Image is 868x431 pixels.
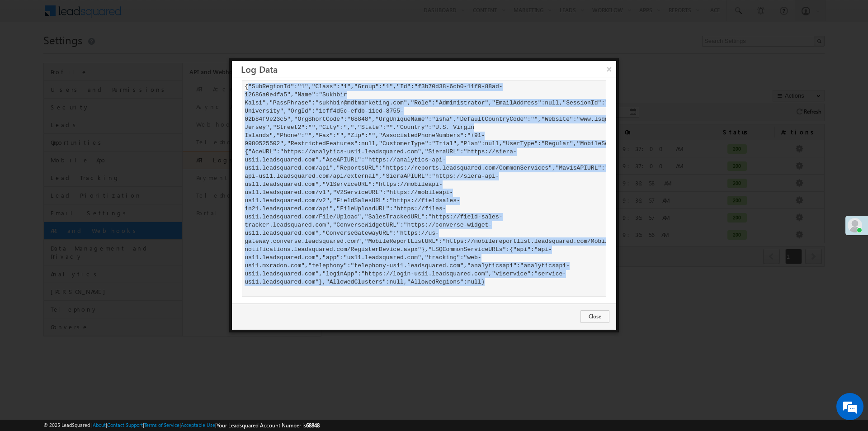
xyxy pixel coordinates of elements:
[148,5,170,26] div: Minimize live chat window
[306,422,320,429] span: 68848
[242,80,606,297] div: { " S u b R e g i o n I d " : " 1 " , " C l a s s " : " 1 " , " G r o u p " : " 1 " , " I d " : "...
[107,422,143,428] a: Contact Support
[217,422,320,429] span: Your Leadsquared Account Number is
[602,61,617,77] button: ×
[181,422,215,428] a: Acceptable Use
[144,422,179,428] a: Terms of Service
[12,84,165,271] textarea: Type your message and hit 'Enter'
[241,61,616,77] h3: Log Data
[93,422,106,428] a: About
[580,310,609,323] button: Close
[123,279,164,291] em: Start Chat
[15,47,38,59] img: d_60004797649_company_0_60004797649
[43,421,320,430] span: © 2025 LeadSquared | | | | |
[47,47,152,59] div: Chat with us now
